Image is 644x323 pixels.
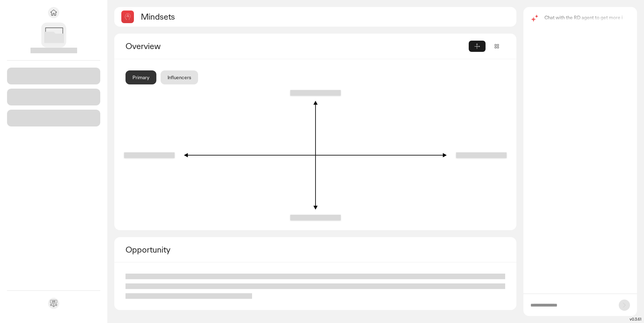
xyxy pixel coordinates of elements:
div: Send feedback [48,298,59,309]
div: Primary [126,70,156,84]
div: Overview [126,41,469,52]
img: project avatar [41,22,66,48]
div: Influencers [161,70,198,84]
h2: Opportunity [126,244,170,255]
h2: Mindsets [141,11,175,22]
